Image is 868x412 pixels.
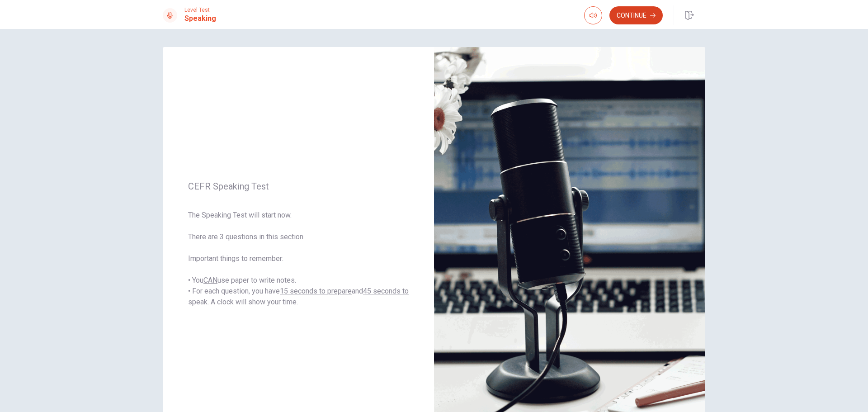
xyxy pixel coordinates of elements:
span: Level Test [184,7,216,13]
span: CEFR Speaking Test [188,181,409,192]
u: 15 seconds to prepare [280,287,352,295]
u: CAN [203,276,217,284]
h1: Speaking [184,13,216,24]
button: Continue [609,6,663,24]
span: The Speaking Test will start now. There are 3 questions in this section. Important things to reme... [188,210,409,308]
